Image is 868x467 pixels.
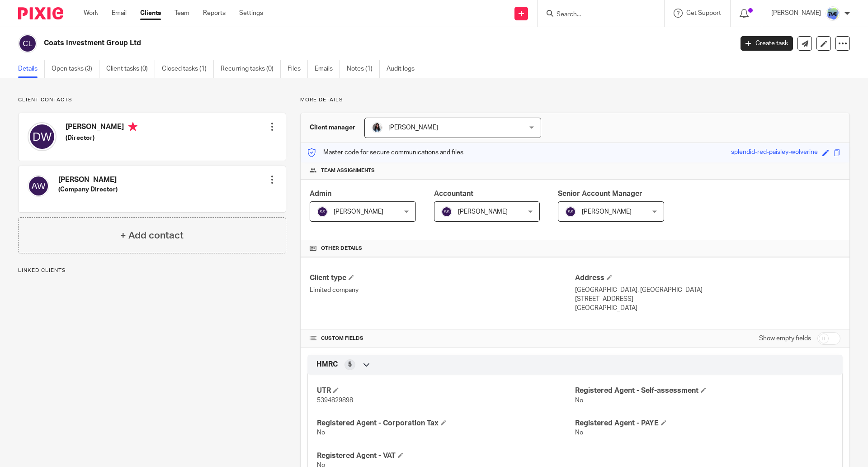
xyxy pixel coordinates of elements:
p: [STREET_ADDRESS] [575,295,840,304]
a: Reports [203,9,226,18]
a: Create task [741,36,793,51]
a: Team [175,9,189,18]
h4: Registered Agent - Self-assessment [575,386,833,396]
img: svg%3E [317,206,328,217]
a: Notes (1) [347,60,380,78]
span: Accountant [434,190,473,197]
h4: [PERSON_NAME] [66,122,137,133]
a: Email [112,9,127,18]
span: [PERSON_NAME] [458,209,508,215]
h3: Client manager [310,123,355,132]
img: svg%3E [565,206,576,217]
p: Limited company [310,286,575,295]
p: Client contacts [18,96,286,104]
span: HMRC [316,360,338,369]
p: Master code for secure communications and files [307,148,463,157]
p: [GEOGRAPHIC_DATA] [575,304,840,313]
a: Settings [239,9,263,18]
h5: (Company Director) [58,185,118,194]
span: No [575,429,583,436]
span: [PERSON_NAME] [582,209,632,215]
a: Files [288,60,308,78]
p: Linked clients [18,267,286,274]
span: No [317,429,325,436]
a: Closed tasks (1) [162,60,214,78]
span: Admin [310,190,331,197]
input: Search [556,11,637,19]
label: Show empty fields [759,334,811,343]
a: Client tasks (0) [106,60,155,78]
a: Recurring tasks (0) [221,60,281,78]
h4: Client type [310,273,575,283]
i: Primary [128,122,137,131]
img: svg%3E [441,206,452,217]
a: Clients [140,9,161,18]
a: Details [18,60,45,78]
span: [PERSON_NAME] [388,124,438,131]
p: [PERSON_NAME] [771,9,821,18]
img: svg%3E [18,34,37,53]
p: More details [300,96,850,104]
span: No [575,397,583,404]
h2: Coats Investment Group Ltd [44,38,590,48]
a: Open tasks (3) [52,60,99,78]
h4: Registered Agent - PAYE [575,419,833,428]
img: 1653117891607.jpg [372,122,382,133]
h4: Address [575,273,840,283]
a: Audit logs [387,60,421,78]
h4: [PERSON_NAME] [58,175,118,185]
img: svg%3E [28,175,49,197]
span: [PERSON_NAME] [334,209,383,215]
h4: CUSTOM FIELDS [310,335,575,342]
h4: Registered Agent - Corporation Tax [317,419,575,428]
a: Work [84,9,98,18]
a: Emails [315,60,340,78]
span: Get Support [686,10,721,16]
img: Pixie [18,7,63,19]
h5: (Director) [66,133,137,143]
img: FINAL%20LOGO%20FOR%20TME.png [826,6,840,21]
span: Team assignments [321,167,375,174]
div: splendid-red-paisley-wolverine [731,148,818,158]
p: [GEOGRAPHIC_DATA], [GEOGRAPHIC_DATA] [575,286,840,295]
span: Senior Account Manager [558,190,642,197]
span: Other details [321,245,362,252]
h4: + Add contact [120,229,184,243]
span: 5394829898 [317,397,353,404]
span: 5 [348,360,352,369]
img: svg%3E [28,122,57,151]
h4: UTR [317,386,575,396]
h4: Registered Agent - VAT [317,451,575,461]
